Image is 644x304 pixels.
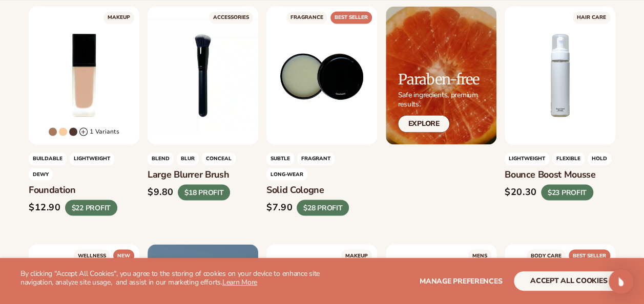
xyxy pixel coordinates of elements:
[177,153,199,165] span: blur
[266,153,294,165] span: subtle
[398,115,450,132] a: Explore
[29,153,67,165] span: Buildable
[266,202,293,213] div: $7.90
[398,91,480,109] p: Safe ingredients, premium results.
[398,72,480,88] h2: Paraben-free
[297,153,335,165] span: fragrant
[65,200,117,215] div: $22 PROFIT
[266,184,377,196] h3: Solid cologne
[202,153,236,165] span: conceal
[505,186,537,198] div: $20.30
[420,271,502,291] button: Manage preferences
[266,168,307,180] span: long-wear
[588,153,611,165] span: hold
[505,169,615,180] h3: Bounce boost mousse
[420,276,502,286] span: Manage preferences
[505,153,549,165] span: lightweight
[541,184,593,200] div: $23 PROFIT
[178,184,230,200] div: $18 PROFIT
[297,200,349,215] div: $28 PROFIT
[222,277,257,287] a: Learn More
[29,168,53,180] span: dewy
[29,184,139,196] h3: Foundation
[148,169,258,180] h3: Large blurrer brush
[514,271,624,291] button: accept all cookies
[148,153,174,165] span: blend
[29,202,61,213] div: $12.90
[70,153,114,165] span: lightweight
[148,186,174,198] div: $9.80
[552,153,585,165] span: flexible
[609,269,633,294] div: Open Intercom Messenger
[20,270,322,287] p: By clicking "Accept All Cookies", you agree to the storing of cookies on your device to enhance s...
